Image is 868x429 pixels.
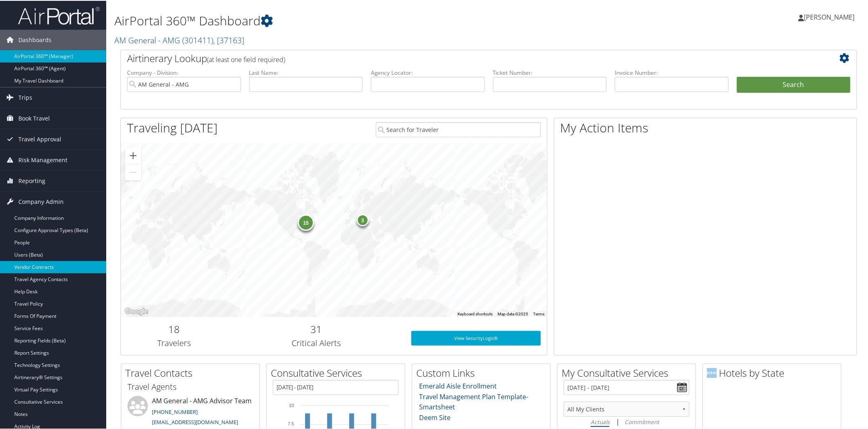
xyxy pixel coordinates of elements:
[799,4,863,29] a: [PERSON_NAME]
[249,68,363,76] label: Last Name:
[271,365,405,379] h2: Consultative Services
[213,34,244,45] span: , [ 37163 ]
[125,147,141,163] button: Zoom in
[18,29,51,49] span: Dashboards
[615,68,729,76] label: Invoice Number:
[18,5,100,25] img: airportal-logo.png
[234,337,399,348] h3: Critical Alerts
[419,391,529,411] a: Travel Management Plan Template- Smartsheet
[18,191,64,211] span: Company Admin
[125,163,141,180] button: Zoom out
[371,68,485,76] label: Agency Locator:
[152,418,238,425] a: [EMAIL_ADDRESS][DOMAIN_NAME]
[127,380,253,392] h3: Travel Agents
[419,381,497,390] a: Emerald Aisle Enrollment
[18,149,67,170] span: Risk Management
[591,417,609,425] i: Actuals
[127,322,221,335] h2: 18
[123,306,150,316] img: Google
[127,337,221,348] h3: Travelers
[125,365,259,379] h2: Travel Contacts
[127,118,218,136] h1: Traveling [DATE]
[18,128,61,149] span: Travel Approval
[114,11,614,29] h1: AirPortal 360™ Dashboard
[625,417,659,425] i: Commitment
[127,51,789,65] h2: Airtinerary Lookup
[289,402,294,407] tspan: 10
[411,330,541,345] a: View SecurityLogic®
[288,420,294,425] tspan: 7.5
[123,395,257,429] li: AM General - AMG Advisor Team
[562,365,696,379] h2: My Consultative Services
[554,118,857,136] h1: My Action Items
[707,365,841,379] h2: Hotels by State
[357,213,369,226] div: 3
[493,68,607,76] label: Ticket Number:
[804,12,855,21] span: [PERSON_NAME]
[419,412,451,421] a: Deem Site
[298,214,314,230] div: 15
[152,407,198,415] a: [PHONE_NUMBER]
[114,34,244,45] a: AM General - AMG
[127,68,241,76] label: Company - Division:
[564,416,689,426] div: |
[737,76,851,92] button: Search
[18,170,45,190] span: Reporting
[18,107,50,128] span: Book Travel
[182,34,213,45] span: ( 301411 )
[416,365,550,379] h2: Custom Links
[123,306,150,316] a: Open this area in Google Maps (opens a new window)
[498,311,528,315] span: Map data ©2025
[376,121,541,136] input: Search for Traveler
[533,311,544,315] a: Terms (opens in new tab)
[707,367,717,377] img: domo-logo.png
[234,322,399,335] h2: 31
[457,311,493,316] button: Keyboard shortcuts
[207,54,285,63] span: (at least one field required)
[18,87,32,107] span: Trips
